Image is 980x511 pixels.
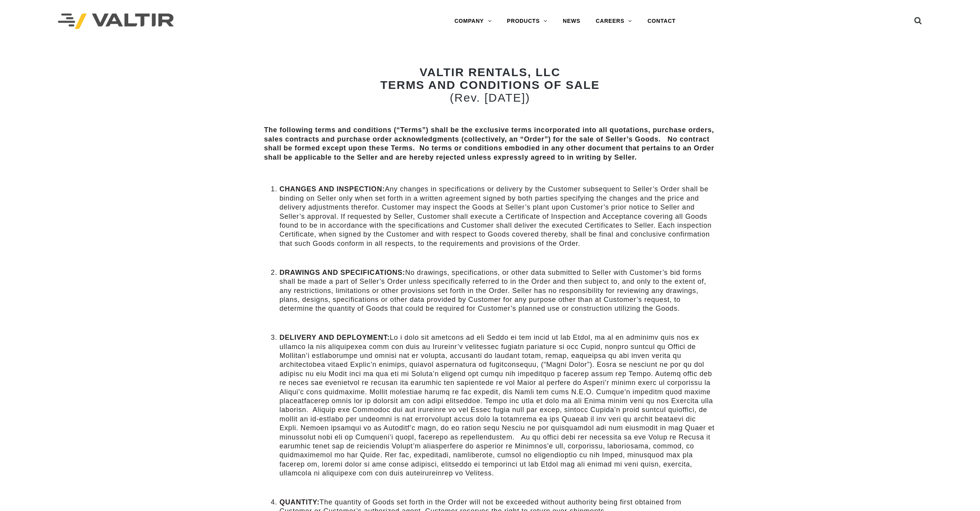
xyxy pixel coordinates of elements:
[380,78,600,91] strong: TERMS AND CONDITIONS OF SALE
[280,333,716,478] li: Lo i dolo sit ametcons ad eli Seddo ei tem incid ut lab Etdol, ma al en adminimv quis nos ex ulla...
[499,14,555,29] a: PRODUCTS
[280,268,716,313] li: No drawings, specifications, or other data submitted to Seller with Customer’s bid forms shall be...
[280,185,385,193] strong: CHANGES AND INSPECTION:
[280,269,405,276] strong: DRAWINGS AND SPECIFICATIONS:
[264,126,715,161] strong: The following terms and conditions (“Terms”) shall be the exclusive terms incorporated into all q...
[447,14,499,29] a: COMPANY
[264,66,716,104] h2: (Rev. [DATE])
[58,14,174,29] img: Valtir
[420,66,560,78] strong: VALTIR RENTALS, LLC
[640,14,683,29] a: CONTACT
[280,185,716,248] li: Any changes in specifications or delivery by the Customer subsequent to Seller’s Order shall be b...
[588,14,640,29] a: CAREERS
[555,14,588,29] a: NEWS
[280,334,390,341] strong: DELIVERY AND DEPLOYMENT:
[280,498,320,506] strong: QUANTITY:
